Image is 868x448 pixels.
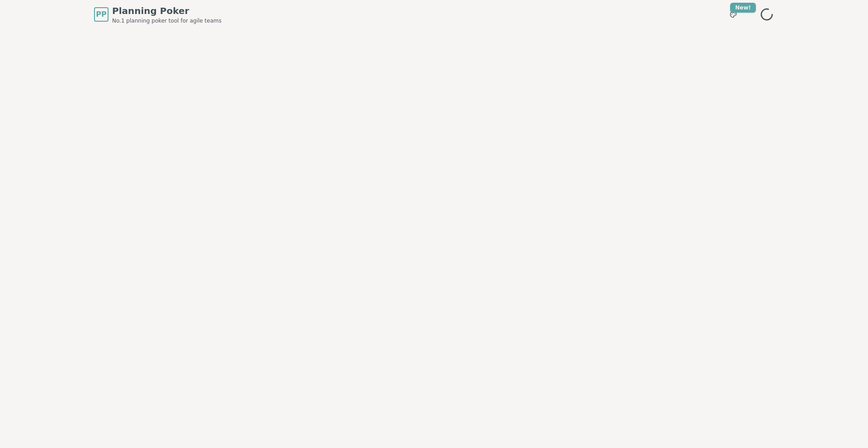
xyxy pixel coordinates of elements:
div: New! [730,3,756,13]
span: No.1 planning poker tool for agile teams [112,17,222,24]
button: New! [725,6,741,23]
a: PPPlanning PokerNo.1 planning poker tool for agile teams [94,5,222,24]
span: PP [96,9,106,20]
span: Planning Poker [112,5,222,17]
